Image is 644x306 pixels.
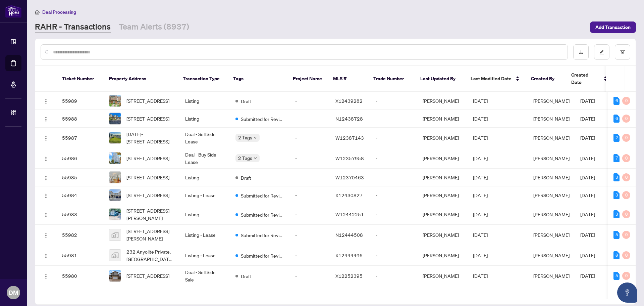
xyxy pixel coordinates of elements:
img: thumbnail-img [109,250,121,261]
td: [PERSON_NAME] [417,92,468,110]
span: Submitted for Review [241,192,284,199]
span: X12444496 [335,252,363,258]
span: [DATE] [580,174,595,180]
span: [STREET_ADDRESS][PERSON_NAME] [126,227,174,242]
td: 55980 [57,266,104,286]
span: [DATE] [580,273,595,279]
td: - [370,245,417,266]
span: [STREET_ADDRESS][PERSON_NAME] [126,207,174,222]
div: 2 [613,134,620,142]
img: Logo [43,233,49,238]
span: 2 Tags [238,154,252,162]
td: - [370,186,417,204]
div: 0 [622,231,630,239]
td: 55982 [57,225,104,245]
button: download [573,44,589,60]
td: - [370,128,417,148]
span: [DATE] [580,211,595,217]
span: Submitted for Review [241,115,284,123]
img: thumbnail-img [109,152,121,164]
img: Logo [43,136,49,141]
img: Logo [43,212,49,218]
td: [PERSON_NAME] [417,186,468,204]
td: - [370,266,417,286]
button: Add Transaction [590,21,636,33]
span: [DATE] [580,116,595,122]
span: W12370463 [335,174,364,180]
td: [PERSON_NAME] [417,148,468,169]
td: [PERSON_NAME] [417,110,468,128]
span: down [254,136,257,139]
img: Logo [43,253,49,259]
span: [DATE] [473,155,488,161]
div: 3 [613,191,620,199]
td: - [370,148,417,169]
div: 0 [622,115,630,123]
th: Tags [228,66,287,92]
th: Last Updated By [415,66,465,92]
td: - [290,92,330,110]
div: 7 [613,154,620,162]
span: home [35,10,40,14]
div: 5 [613,231,620,239]
img: thumbnail-img [109,113,121,124]
span: [DATE] [473,211,488,217]
td: [PERSON_NAME] [417,128,468,148]
span: [PERSON_NAME] [533,98,570,104]
span: [DATE]-[STREET_ADDRESS] [126,130,174,145]
span: W12357958 [335,155,364,161]
img: Logo [43,274,49,279]
span: download [579,50,583,54]
span: down [254,157,257,160]
span: [PERSON_NAME] [533,273,570,279]
td: 55983 [57,204,104,225]
td: - [290,204,330,225]
span: X12430827 [335,192,363,198]
div: 0 [622,97,630,105]
td: Listing - Lease [180,225,230,245]
button: Logo [41,229,51,240]
button: filter [615,44,630,60]
td: - [290,148,330,169]
img: Logo [43,175,49,181]
span: [STREET_ADDRESS] [126,174,169,181]
button: edit [594,44,609,60]
td: 55989 [57,92,104,110]
span: Submitted for Review [241,231,284,239]
td: Deal - Buy Side Lease [180,148,230,169]
span: [PERSON_NAME] [533,252,570,258]
td: 55988 [57,110,104,128]
span: [DATE] [580,252,595,258]
span: N12444508 [335,232,363,238]
span: [PERSON_NAME] [533,155,570,161]
th: Property Address [104,66,177,92]
span: [DATE] [580,135,595,141]
div: 0 [622,154,630,162]
div: 0 [622,191,630,199]
img: thumbnail-img [109,209,121,220]
span: Draft [241,272,251,280]
td: Listing [180,169,230,186]
span: [DATE] [473,192,488,198]
div: 3 [613,173,620,181]
div: 3 [613,210,620,218]
img: thumbnail-img [109,95,121,106]
span: DM [9,288,18,297]
td: - [370,110,417,128]
span: [PERSON_NAME] [533,135,570,141]
span: [STREET_ADDRESS] [126,155,169,162]
span: [DATE] [580,155,595,161]
button: Logo [41,209,51,220]
td: 55985 [57,169,104,186]
td: 55986 [57,148,104,169]
td: Deal - Sell Side Lease [180,128,230,148]
button: Open asap [617,282,637,303]
span: [STREET_ADDRESS] [126,272,169,279]
a: RAHR - Transactions [35,21,111,33]
td: - [290,169,330,186]
td: 55987 [57,128,104,148]
img: Logo [43,156,49,162]
span: W12387143 [335,135,364,141]
span: [PERSON_NAME] [533,232,570,238]
button: Logo [41,132,51,143]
